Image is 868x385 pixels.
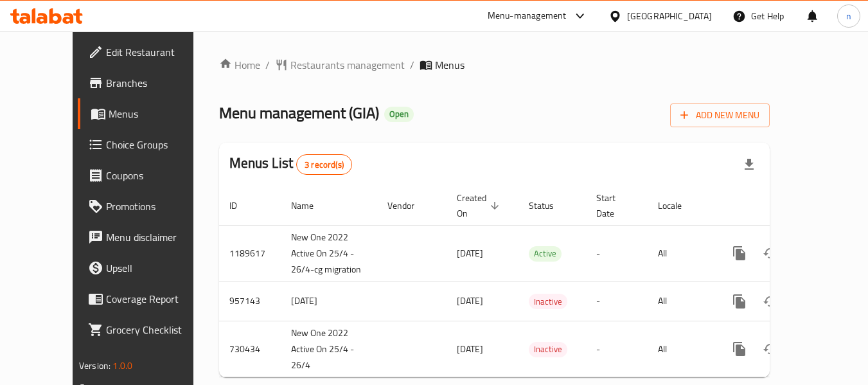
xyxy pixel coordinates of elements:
a: Promotions [78,191,218,222]
span: Grocery Checklist [106,322,208,337]
td: New One 2022 Active On 25/4 - 26/4 [281,321,377,377]
td: All [648,321,714,377]
span: ID [229,198,254,213]
a: Coverage Report [78,283,218,314]
span: Choice Groups [106,137,208,152]
button: more [724,286,755,317]
div: Active [529,246,562,262]
td: - [586,321,648,377]
span: Open [384,109,414,120]
th: Actions [714,186,858,226]
span: Promotions [106,199,208,214]
span: n [846,9,851,23]
td: - [586,225,648,282]
span: Menus [109,106,208,121]
span: [DATE] [457,292,483,309]
div: Open [384,107,414,122]
div: Inactive [529,294,567,309]
td: [DATE] [281,282,377,321]
button: Change Status [755,286,786,317]
span: Coverage Report [106,291,208,307]
span: Version: [79,357,111,374]
span: Active [529,246,562,261]
td: New One 2022 Active On 25/4 - 26/4-cg migration [281,225,377,282]
a: Branches [78,67,218,98]
span: Start Date [596,190,632,221]
td: - [586,282,648,321]
nav: breadcrumb [219,57,770,73]
td: All [648,225,714,282]
span: [DATE] [457,245,483,262]
a: Upsell [78,253,218,283]
span: Restaurants management [290,57,405,73]
span: Menu disclaimer [106,229,208,245]
div: Total records count [296,154,352,175]
li: / [265,57,270,73]
a: Grocery Checklist [78,314,218,345]
span: Menu management ( GIA ) [219,98,379,127]
a: Edit Restaurant [78,37,218,67]
button: Change Status [755,238,786,269]
td: 957143 [219,282,281,321]
table: enhanced table [219,186,858,378]
button: Change Status [755,334,786,364]
span: Inactive [529,342,567,357]
h2: Menus List [229,154,352,175]
a: Menus [78,98,218,129]
span: Inactive [529,294,567,309]
a: Choice Groups [78,129,218,160]
td: All [648,282,714,321]
a: Home [219,57,260,73]
span: Status [529,198,571,213]
span: Name [291,198,330,213]
span: Branches [106,75,208,91]
div: Menu-management [488,8,567,24]
span: [DATE] [457,341,483,357]
div: [GEOGRAPHIC_DATA] [627,9,712,23]
div: Export file [734,149,765,180]
li: / [410,57,414,73]
td: 1189617 [219,225,281,282]
button: Add New Menu [670,103,770,127]
span: Vendor [387,198,431,213]
span: Locale [658,198,698,213]
span: 3 record(s) [297,159,351,171]
span: Edit Restaurant [106,44,208,60]
span: Created On [457,190,503,221]
div: Inactive [529,342,567,357]
span: 1.0.0 [112,357,132,374]
a: Restaurants management [275,57,405,73]
button: more [724,238,755,269]
span: Coupons [106,168,208,183]
span: Upsell [106,260,208,276]
span: Menus [435,57,465,73]
span: Add New Menu [680,107,759,123]
a: Coupons [78,160,218,191]
td: 730434 [219,321,281,377]
a: Menu disclaimer [78,222,218,253]
button: more [724,334,755,364]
